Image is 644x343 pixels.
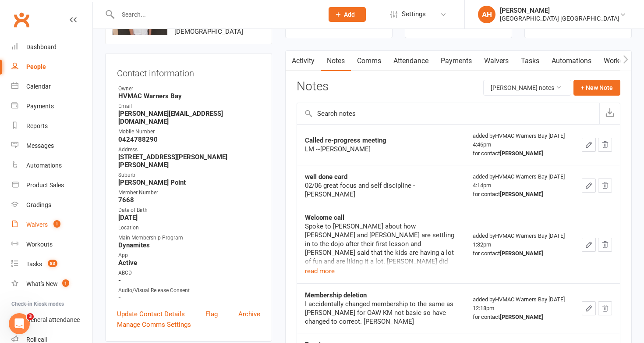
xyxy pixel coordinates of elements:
div: Reports [26,122,48,129]
a: Workouts [11,235,92,254]
div: AH [478,6,495,23]
strong: [PERSON_NAME] [500,150,543,157]
input: Search... [115,8,317,21]
span: [DEMOGRAPHIC_DATA] [174,28,243,36]
a: Update Contact Details [117,309,185,319]
a: Tasks 83 [11,254,92,274]
a: Dashboard [11,37,92,57]
strong: Membership deletion [305,291,367,299]
div: Suburb [118,171,260,179]
div: Owner [118,85,260,93]
a: Product Sales [11,175,92,195]
strong: 7668 [118,196,260,204]
a: Comms [351,51,387,71]
a: People [11,57,92,77]
strong: [PERSON_NAME] [500,314,543,320]
strong: [PERSON_NAME] [500,250,543,257]
strong: - [118,276,260,284]
div: Main Membership Program [118,234,260,242]
div: Member Number [118,189,260,197]
strong: Called re-progress meeting [305,136,386,144]
h3: Contact information [117,65,260,78]
a: General attendance kiosk mode [11,310,92,330]
div: Location [118,224,260,232]
a: Tasks [515,51,545,71]
div: What's New [26,280,58,287]
span: 83 [48,260,57,267]
strong: [PERSON_NAME] [500,191,543,197]
iframe: Intercom live chat [9,313,30,334]
h3: Notes [297,80,329,96]
a: Activity [286,51,321,71]
strong: [STREET_ADDRESS][PERSON_NAME][PERSON_NAME] [118,153,260,169]
div: added by HVMAC Warners Bay [DATE] 4:46pm [473,132,566,158]
div: [PERSON_NAME] [500,7,619,14]
span: Add [344,11,355,18]
a: Messages [11,136,92,156]
a: Gradings [11,195,92,215]
div: Email [118,102,260,111]
strong: [PERSON_NAME][EMAIL_ADDRESS][DOMAIN_NAME] [118,110,260,125]
button: [PERSON_NAME] notes [483,80,571,96]
div: LM ~[PERSON_NAME] [305,145,457,154]
div: for contact [473,313,566,322]
strong: HVMAC Warners Bay [118,92,260,100]
div: ABCD [118,269,260,277]
div: Address [118,146,260,154]
a: Manage Comms Settings [117,319,191,330]
strong: Active [118,259,260,267]
div: Product Sales [26,182,64,189]
div: Mobile Number [118,128,260,136]
button: read more [305,266,335,276]
div: General attendance [26,316,80,323]
div: Workouts [26,241,53,248]
div: for contact [473,190,566,199]
div: Date of Birth [118,206,260,214]
a: Waivers [478,51,515,71]
a: Automations [545,51,598,71]
a: Attendance [387,51,435,71]
button: Add [329,7,366,22]
div: added by HVMAC Warners Bay [DATE] 4:14pm [473,172,566,199]
div: People [26,63,46,70]
div: 02/06 great focus and self discipline - [PERSON_NAME] [305,181,457,199]
strong: Welcome call [305,214,344,222]
a: Archive [238,309,260,319]
a: Clubworx [11,9,32,31]
div: Gradings [26,201,51,208]
div: Roll call [26,336,47,343]
div: added by HVMAC Warners Bay [DATE] 1:32pm [473,232,566,258]
div: Audio/Visual Release Consent [118,286,260,295]
a: Flag [205,309,218,319]
a: Workouts [598,51,639,71]
input: Search notes [297,103,599,124]
div: Dashboard [26,43,57,50]
div: added by HVMAC Warners Bay [DATE] 12:18pm [473,295,566,322]
strong: [PERSON_NAME] Point [118,179,260,186]
div: Tasks [26,261,42,268]
div: Automations [26,162,62,169]
div: for contact [473,249,566,258]
strong: Dynamites [118,241,260,249]
div: for contact [473,149,566,158]
a: Reports [11,116,92,136]
strong: [DATE] [118,214,260,222]
a: Notes [321,51,351,71]
div: Payments [26,103,54,110]
div: Waivers [26,221,48,228]
strong: well done card [305,173,347,181]
strong: 0424788290 [118,136,260,143]
a: Payments [435,51,478,71]
span: 1 [62,279,69,287]
a: Payments [11,96,92,116]
div: Messages [26,142,54,149]
a: Waivers 1 [11,215,92,235]
strong: - [118,294,260,302]
div: Calendar [26,83,51,90]
span: 3 [27,313,34,320]
div: [GEOGRAPHIC_DATA] [GEOGRAPHIC_DATA] [500,14,619,22]
a: Automations [11,156,92,175]
div: App [118,251,260,260]
div: Spoke to [PERSON_NAME] about how [PERSON_NAME] and [PERSON_NAME] are settling in to the dojo afte... [305,222,457,310]
span: 1 [53,220,60,228]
